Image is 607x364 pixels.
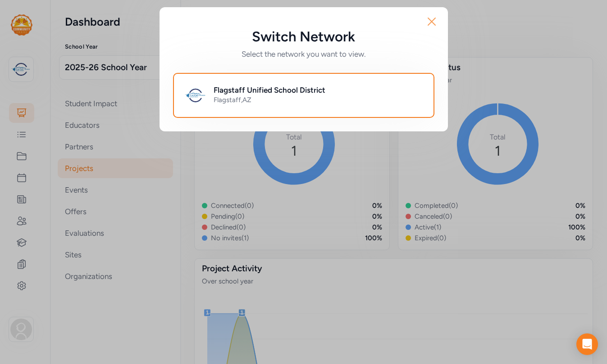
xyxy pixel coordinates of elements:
[174,29,434,45] h5: Switch Network
[576,333,598,355] div: Open Intercom Messenger
[214,85,325,95] h2: Flagstaff Unified School District
[214,95,423,104] div: Flagstaff , AZ
[185,85,206,106] img: Logo
[174,49,434,59] span: Select the network you want to view.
